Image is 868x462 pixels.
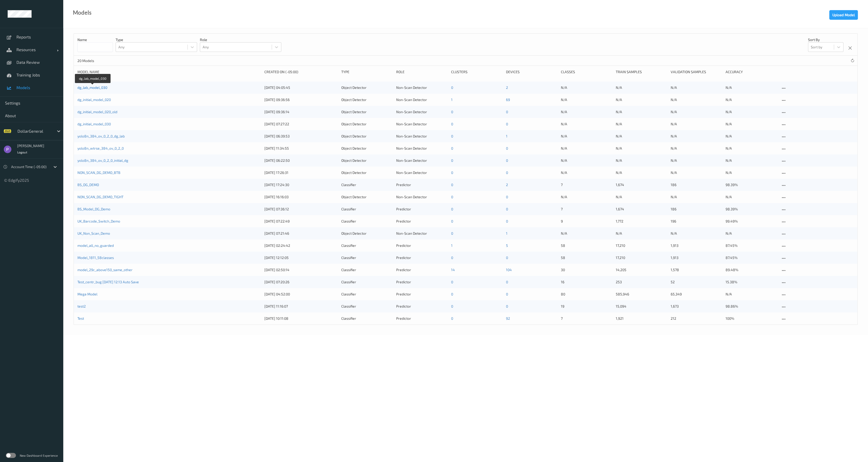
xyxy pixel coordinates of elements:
[396,182,448,187] div: Predictor
[396,170,448,175] div: Non-Scan Detector
[561,182,612,187] p: 7
[616,316,667,321] p: 1,921
[264,85,338,90] div: [DATE] 04:05:45
[561,146,612,151] p: N/A
[561,255,612,260] p: 58
[451,170,453,175] a: 0
[726,158,777,163] p: N/A
[396,146,448,151] div: Non-Scan Detector
[451,69,502,74] div: clusters
[506,85,508,90] a: 2
[341,97,393,102] div: Object Detector
[506,268,512,272] a: 104
[671,219,722,224] p: 196
[726,69,777,74] div: Accuracy
[726,279,777,285] p: 15.38%
[264,194,338,199] div: [DATE] 16:16:03
[341,170,393,175] div: Object Detector
[561,219,612,224] p: 9
[77,292,97,296] a: Mega Model
[77,58,115,63] p: 20 Models
[616,182,667,187] p: 1,674
[341,279,393,285] div: Classifier
[341,316,393,321] div: Classifier
[264,146,338,151] div: [DATE] 11:34:55
[616,146,667,151] p: N/A
[264,292,338,297] div: [DATE] 04:52:00
[506,110,508,114] a: 0
[396,134,448,139] div: Non-Scan Detector
[451,183,453,187] a: 0
[561,292,612,297] p: 80
[77,280,139,284] a: Test_centr_bug [DATE] 12:13 Auto Save
[200,37,281,42] p: Role
[77,170,120,175] a: NON_SCAN_DG_DEMO_BTB
[341,243,393,248] div: Classifier
[726,243,777,248] p: 87.45%
[77,37,113,42] p: Name
[671,182,722,187] p: 186
[506,243,508,248] a: 5
[616,158,667,163] p: N/A
[77,195,123,199] a: NON_SCAN_DG_DEMO_TIGHT
[451,134,453,138] a: 0
[396,194,448,199] div: Non-Scan Detector
[726,194,777,199] p: N/A
[671,122,722,127] p: N/A
[396,255,448,260] div: Predictor
[808,37,843,42] p: Sort by
[671,146,722,151] p: N/A
[264,255,338,260] div: [DATE] 12:12:05
[341,267,393,272] div: Classifier
[264,97,338,102] div: [DATE] 09:36:56
[671,279,722,285] p: 52
[671,158,722,163] p: N/A
[561,231,612,236] p: N/A
[77,304,86,308] a: test2
[726,231,777,236] p: N/A
[396,109,448,114] div: Non-Scan Detector
[616,243,667,248] p: 17,210
[341,109,393,114] div: Object Detector
[561,279,612,285] p: 16
[671,109,722,114] p: N/A
[77,183,99,187] a: BS_DG_DEMO
[671,316,722,321] p: 212
[616,194,667,199] p: N/A
[264,182,338,187] div: [DATE] 17:24:30
[264,207,338,212] div: [DATE] 07:36:12
[616,219,667,224] p: 1,772
[726,85,777,90] p: N/A
[506,158,508,163] a: 0
[506,255,508,260] a: 0
[396,69,448,74] div: Role
[726,182,777,187] p: 98.39%
[264,122,338,127] div: [DATE] 07:27:22
[264,231,338,236] div: [DATE] 07:21:46
[264,304,338,309] div: [DATE] 11:16:07
[341,158,393,163] div: Object Detector
[396,97,448,102] div: Non-Scan Detector
[73,10,92,15] div: Models
[506,183,508,187] a: 2
[451,255,453,260] a: 0
[616,304,667,309] p: 15,094
[396,292,448,297] div: Predictor
[671,69,722,74] div: Validation Samples
[451,280,453,284] a: 0
[671,304,722,309] p: 1,673
[341,207,393,212] div: Classifier
[451,304,453,308] a: 0
[264,219,338,224] div: [DATE] 07:22:49
[396,158,448,163] div: Non-Scan Detector
[264,109,338,114] div: [DATE] 09:36:14
[451,122,453,126] a: 0
[506,69,557,74] div: devices
[341,146,393,151] div: Object Detector
[726,97,777,102] p: N/A
[506,304,508,308] a: 0
[726,292,777,297] p: N/A
[396,231,448,236] div: Non-Scan Detector
[561,170,612,175] p: N/A
[116,37,197,42] p: Type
